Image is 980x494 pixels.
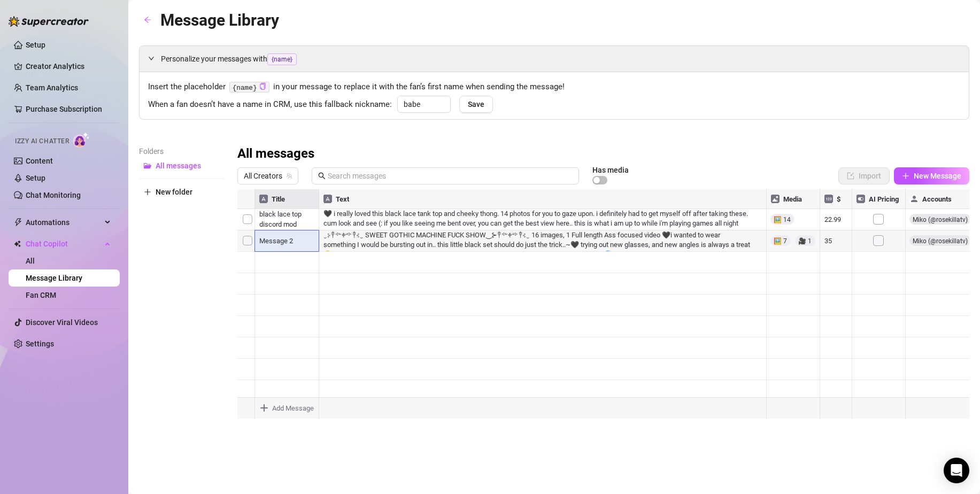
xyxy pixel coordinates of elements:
span: When a fan doesn’t have a name in CRM, use this fallback nickname: [148,98,392,111]
a: Content [26,157,53,165]
a: Creator Analytics [26,58,111,75]
span: folder-open [144,162,151,169]
a: Chat Monitoring [26,191,81,199]
a: Message Library [26,274,82,282]
a: Setup [26,41,45,49]
a: Team Analytics [26,83,78,92]
button: Save [459,96,493,113]
div: Open Intercom Messenger [944,458,969,483]
span: All messages [156,161,201,170]
span: team [286,173,292,179]
span: All Creators [244,168,292,184]
h3: All messages [237,145,314,163]
a: Discover Viral Videos [26,318,98,327]
a: All [26,257,35,265]
img: AI Chatter [73,132,90,148]
a: Settings [26,339,54,348]
span: search [318,172,326,180]
span: Personalize your messages with [161,53,960,65]
button: New folder [139,183,225,200]
span: Automations [26,214,102,231]
button: Import [838,167,890,184]
span: Insert the placeholder in your message to replace it with the fan’s first name when sending the m... [148,81,960,94]
article: Folders [139,145,225,157]
span: New folder [156,188,192,196]
img: logo-BBDzfeDw.svg [9,16,89,27]
article: Has media [592,167,629,173]
a: Purchase Subscription [26,105,102,113]
span: copy [259,83,266,90]
span: expanded [148,55,155,61]
span: thunderbolt [14,218,22,227]
span: plus [144,188,151,196]
button: New Message [894,167,969,184]
input: Search messages [328,170,573,182]
img: Chat Copilot [14,240,21,248]
code: {name} [229,82,269,93]
span: Chat Copilot [26,235,102,252]
article: Message Library [160,7,279,33]
span: arrow-left [144,16,151,24]
span: plus [902,172,909,180]
a: Fan CRM [26,291,56,299]
span: {name} [267,53,297,65]
span: Izzy AI Chatter [15,136,69,146]
div: Personalize your messages with{name} [140,46,969,72]
span: Save [468,100,484,109]
a: Setup [26,174,45,182]
span: New Message [914,172,961,180]
button: All messages [139,157,225,174]
button: Click to Copy [259,83,266,91]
